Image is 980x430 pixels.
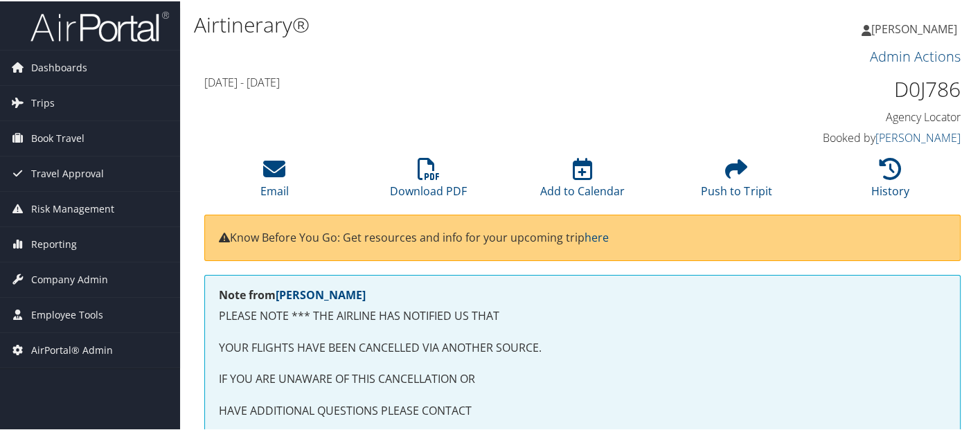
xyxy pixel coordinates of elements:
p: YOUR FLIGHTS HAVE BEEN CANCELLED VIA ANOTHER SOURCE. [219,338,946,356]
h1: D0J786 [787,73,961,102]
a: [PERSON_NAME] [875,129,961,144]
a: Email [260,164,289,197]
p: PLEASE NOTE *** THE AIRLINE HAS NOTIFIED US THAT [219,306,946,324]
span: Trips [31,84,55,119]
p: HAVE ADDITIONAL QUESTIONS PLEASE CONTACT [219,401,946,419]
span: AirPortal® Admin [31,332,113,366]
strong: Note from [219,286,366,301]
h4: Agency Locator [787,108,961,123]
h1: Airtinerary® [194,9,712,38]
img: airportal-logo.png [30,9,169,42]
a: here [585,229,609,244]
span: Risk Management [31,190,114,225]
span: Book Travel [31,120,84,154]
a: Download PDF [390,164,467,197]
a: Admin Actions [870,46,961,64]
a: [PERSON_NAME] [276,286,366,301]
a: Add to Calendar [540,164,625,197]
span: Dashboards [31,49,87,84]
h4: Booked by [787,129,961,144]
span: Company Admin [31,261,108,296]
span: Travel Approval [31,155,104,190]
p: Know Before You Go: Get resources and info for your upcoming trip [219,228,946,246]
span: Reporting [31,226,77,260]
span: Employee Tools [31,296,103,331]
h4: [DATE] - [DATE] [204,73,767,89]
span: [PERSON_NAME] [871,20,957,35]
p: IF YOU ARE UNAWARE OF THIS CANCELLATION OR [219,369,946,387]
a: History [871,164,909,197]
a: Push to Tripit [701,164,772,197]
a: [PERSON_NAME] [862,7,971,48]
